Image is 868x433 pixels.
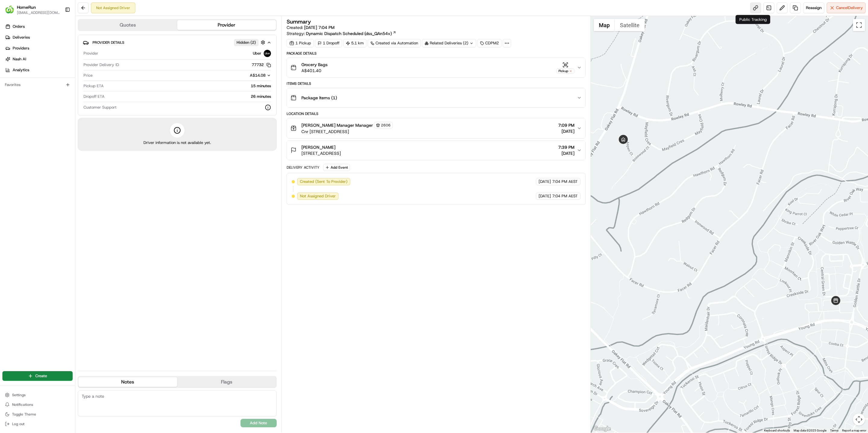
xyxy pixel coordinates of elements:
span: 7:09 PM [558,122,574,128]
a: Terms (opens in new tab) [830,429,838,432]
span: Hidden ( 2 ) [237,40,256,45]
span: Package Items ( 1 ) [301,95,337,101]
span: Deliveries [13,35,30,40]
span: [STREET_ADDRESS] [301,150,341,156]
button: Flags [177,377,276,387]
span: Driver information is not available yet. [143,140,211,145]
button: Create [2,371,73,381]
span: Pickup ETA [83,83,104,89]
span: 7:04 PM AEST [552,179,578,184]
span: Map data ©2025 Google [794,429,826,432]
span: A$401.40 [301,68,328,74]
div: Public Tracking [736,15,770,24]
img: Google [592,425,612,433]
button: [PERSON_NAME][STREET_ADDRESS]7:39 PM[DATE] [287,141,585,160]
span: Cnr [STREET_ADDRESS] [301,129,393,135]
button: Map camera controls [853,413,865,425]
span: [DATE] [539,179,551,184]
button: Quotes [78,20,177,30]
span: [DATE] [558,150,574,156]
span: Not Assigned Driver [300,193,336,199]
button: Pickup [556,62,574,74]
button: Provider [177,20,276,30]
span: Created (Sent To Provider) [300,179,348,184]
span: Uber [253,51,261,56]
button: HomeRun [17,4,36,10]
button: Log out [2,420,73,428]
button: Grocery BagsA$401.40Pickup [287,58,585,77]
button: CancelDelivery [827,2,866,13]
a: Providers [2,43,75,53]
span: Cancel Delivery [836,5,863,11]
button: Package Items (1) [287,88,585,107]
button: Notifications [2,400,73,409]
div: Strategy: [287,30,396,37]
button: Show street map [594,19,615,31]
span: Reassign [806,5,822,11]
span: Orders [13,24,25,29]
span: Provider [83,51,98,56]
button: Keyboard shortcuts [764,428,790,433]
button: Reassign [803,2,824,13]
button: Add Event [323,164,350,171]
img: HomeRun [5,5,14,14]
span: [PERSON_NAME] [301,144,335,150]
button: Toggle fullscreen view [853,19,865,31]
span: Provider Details [93,40,124,45]
button: Provider DetailsHidden (2) [83,37,272,47]
button: [EMAIL_ADDRESS][DOMAIN_NAME] [17,10,60,15]
div: CDPM2 [477,39,502,47]
span: Customer Support [83,105,117,110]
div: Related Deliveries (2) [422,39,476,47]
button: Settings [2,391,73,399]
span: Analytics [13,67,29,73]
span: Nash AI [13,56,26,62]
div: Package Details [287,51,586,56]
a: Orders [2,22,75,31]
button: Hidden (2) [234,39,267,46]
span: A$14.08 [250,73,266,78]
div: 15 minutes [106,83,271,89]
div: Delivery Activity [287,165,319,170]
span: Notifications [12,402,33,407]
button: 77732 [252,62,271,68]
span: Dynamic Dispatch Scheduled (dss_QAn54v) [306,30,392,37]
span: Dropoff ETA [83,94,105,99]
button: Show satellite imagery [615,19,645,31]
span: Create [35,373,47,379]
span: Price [83,73,93,78]
span: Provider Delivery ID [83,62,119,68]
button: HomeRunHomeRun[EMAIL_ADDRESS][DOMAIN_NAME] [2,2,62,17]
span: 7:04 PM AEST [552,193,578,199]
a: Report a map error [842,429,866,432]
span: Grocery Bags [301,62,328,68]
button: [PERSON_NAME] Manager Manager2606Cnr [STREET_ADDRESS]7:09 PM[DATE] [287,118,585,138]
a: Nash AI [2,54,75,64]
span: [DATE] 7:04 PM [304,25,335,30]
button: A$14.08 [218,73,271,78]
div: Pickup [556,68,574,74]
a: Dynamic Dispatch Scheduled (dss_QAn54v) [306,30,396,37]
span: [DATE] [539,193,551,199]
span: 2606 [381,123,391,128]
div: 1 Dropoff [315,39,342,47]
span: 7:39 PM [558,144,574,150]
a: Open this area in Google Maps (opens a new window) [592,425,612,433]
button: Notes [78,377,177,387]
img: uber-new-logo.jpeg [264,50,271,57]
div: Location Details [287,111,586,116]
span: [PERSON_NAME] Manager Manager [301,122,373,128]
div: 26 minutes [107,94,271,99]
span: [DATE] [558,128,574,134]
div: 5.1 km [343,39,366,47]
span: Providers [13,46,29,51]
div: Created via Automation [368,39,421,47]
span: Created: [287,24,335,30]
div: Items Details [287,81,586,86]
a: Analytics [2,65,75,75]
span: Toggle Theme [12,412,36,417]
div: 1 Pickup [287,39,314,47]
